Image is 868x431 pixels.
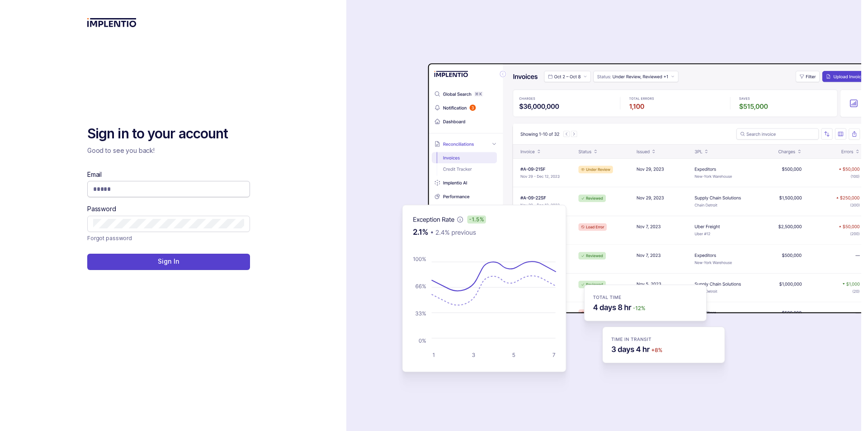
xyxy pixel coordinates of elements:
[87,234,132,243] a: Link Forgot password
[87,234,132,243] p: Forgot password
[87,125,250,143] h2: Sign in to your account
[87,204,116,213] label: Password
[87,170,102,179] label: Email
[87,254,250,270] button: Sign In
[87,146,250,155] p: Good to see you back!
[87,18,137,27] img: logo
[158,257,179,266] p: Sign In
